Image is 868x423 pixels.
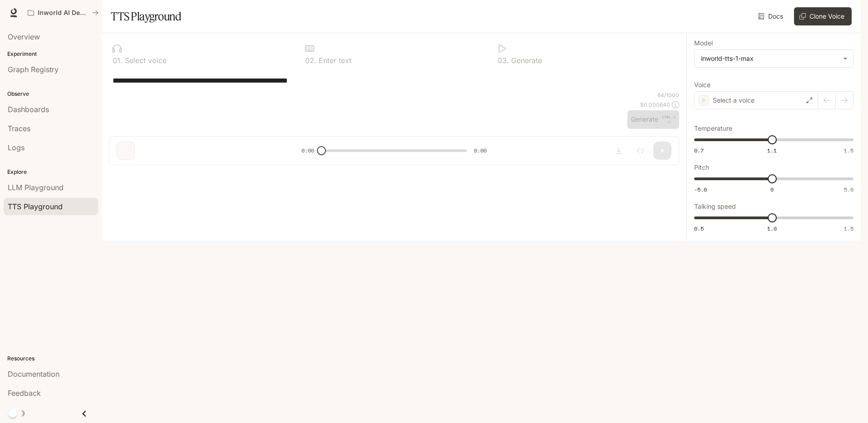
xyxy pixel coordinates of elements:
p: $ 0.000640 [640,101,670,108]
button: Clone Voice [794,7,852,25]
div: inworld-tts-1-max [701,54,838,63]
p: 64 / 1000 [657,91,679,99]
p: Model [694,40,713,46]
p: Select voice [123,57,167,64]
p: Pitch [694,164,709,171]
p: Generate [509,57,542,64]
span: 5.0 [844,186,853,193]
h1: TTS Playground [111,7,181,25]
p: Temperature [694,125,732,132]
span: -5.0 [694,186,707,193]
span: 1.5 [844,147,853,154]
span: 0 [770,186,774,193]
p: 0 2 . [305,57,316,64]
p: Select a voice [713,96,755,105]
span: 1.1 [767,147,777,154]
p: 0 1 . [113,57,123,64]
span: 1.5 [844,225,853,232]
div: inworld-tts-1-max [695,50,853,67]
p: Voice [694,82,710,88]
span: 0.7 [694,147,704,154]
a: Docs [756,7,787,25]
span: 1.0 [767,225,777,232]
p: Inworld AI Demos [38,9,89,17]
p: 0 3 . [498,57,509,64]
p: Enter text [316,57,351,64]
span: 0.5 [694,225,704,232]
p: Talking speed [694,203,736,210]
button: All workspaces [24,4,103,22]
